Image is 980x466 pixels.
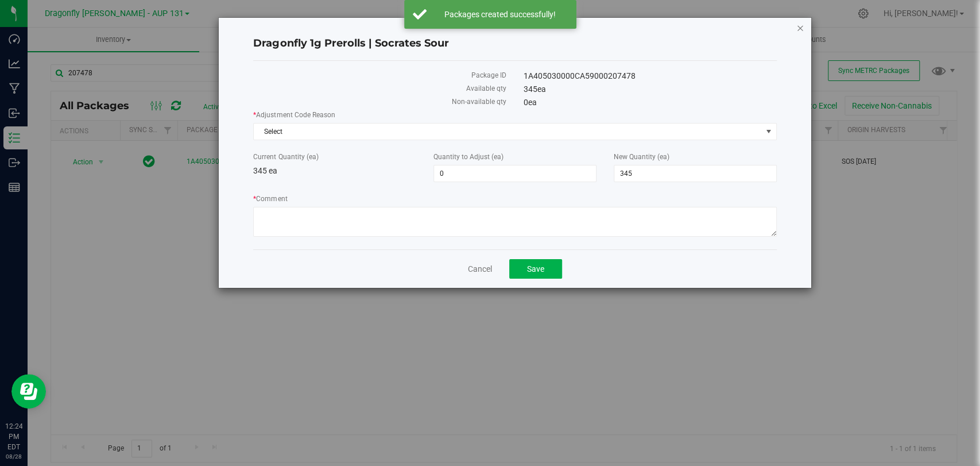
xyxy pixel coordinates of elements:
span: 345 ea [253,166,277,175]
label: Package ID [253,70,506,80]
label: Quantity to Adjust (ea) [433,152,596,162]
h4: Dragonfly 1g Prerolls | Socrates Sour [253,36,776,51]
span: Save [527,264,544,274]
label: Non-available qty [253,97,506,107]
label: Available qty [253,83,506,94]
span: Select [254,124,761,140]
div: 1A405030000CA59000207478 [515,70,785,82]
span: select [761,124,776,140]
label: Adjustment Code Reason [253,110,776,120]
iframe: Resource center [11,374,46,409]
input: 345 [614,165,776,182]
label: Comment [253,194,776,204]
label: New Quantity (ea) [614,152,777,162]
div: Packages created successfully! [433,9,568,20]
span: 345 [524,84,546,94]
span: 0 [524,98,537,107]
span: ea [528,98,537,107]
span: ea [537,84,546,94]
button: Save [509,259,562,279]
label: Current Quantity (ea) [253,152,416,162]
a: Cancel [468,263,492,275]
input: 0 [434,165,596,182]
